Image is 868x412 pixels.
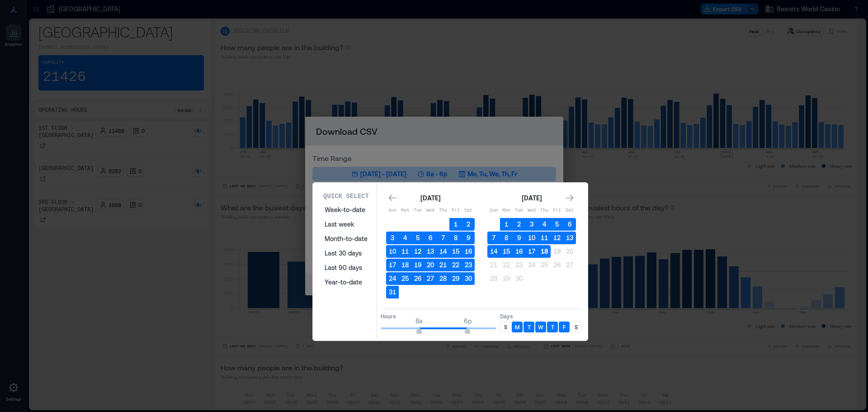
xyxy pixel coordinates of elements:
p: Mon [399,207,411,214]
button: 10 [525,232,538,244]
button: 2 [462,218,475,231]
p: Sat [462,207,475,214]
button: 1 [500,218,513,231]
button: 29 [449,272,462,285]
button: 21 [437,259,449,271]
button: 8 [500,232,513,244]
button: 18 [538,245,551,258]
button: 11 [538,232,551,244]
button: 6 [424,232,437,244]
th: Friday [551,204,563,217]
p: Hours [381,313,496,320]
button: 28 [487,272,500,285]
button: 1 [449,218,462,231]
button: 12 [551,232,563,244]
p: Sat [563,207,576,214]
button: 17 [525,245,538,258]
button: 4 [538,218,551,231]
p: S [575,323,578,331]
button: 14 [487,245,500,258]
p: F [563,323,566,331]
p: T [551,323,554,331]
button: 27 [424,272,437,285]
button: 19 [551,245,563,258]
button: 19 [411,259,424,271]
button: 29 [500,272,513,285]
button: 25 [538,259,551,271]
p: Days [500,313,581,320]
div: [DATE] [519,193,544,204]
button: 21 [487,259,500,271]
button: 7 [487,232,500,244]
button: 12 [411,245,424,258]
button: Month-to-date [319,232,373,246]
th: Monday [500,204,513,217]
button: 15 [500,245,513,258]
th: Monday [399,204,411,217]
button: Week-to-date [319,203,373,217]
button: 22 [500,259,513,271]
button: 18 [399,259,411,271]
p: Wed [525,207,538,214]
button: 23 [462,259,475,271]
button: 28 [437,272,449,285]
button: 30 [513,272,525,285]
th: Sunday [386,204,399,217]
button: 3 [525,218,538,231]
p: Wed [424,207,437,214]
button: 5 [551,218,563,231]
p: Fri [449,207,462,214]
button: 6 [563,218,576,231]
span: 6p [464,317,472,325]
span: 8a [415,317,423,325]
button: 24 [525,259,538,271]
button: 13 [563,232,576,244]
button: 31 [386,286,399,298]
th: Wednesday [525,204,538,217]
th: Sunday [487,204,500,217]
button: 23 [513,259,525,271]
button: 27 [563,259,576,271]
button: 11 [399,245,411,258]
button: Last week [319,217,373,232]
th: Tuesday [411,204,424,217]
button: 25 [399,272,411,285]
button: 2 [513,218,525,231]
th: Saturday [563,204,576,217]
p: S [504,323,507,331]
button: Last 30 days [319,246,373,260]
p: W [538,323,543,331]
p: Thu [538,207,551,214]
button: Year-to-date [319,275,373,289]
button: 26 [551,259,563,271]
p: Sun [487,207,500,214]
p: Sun [386,207,399,214]
th: Saturday [462,204,475,217]
button: 13 [424,245,437,258]
button: 15 [449,245,462,258]
button: 26 [411,272,424,285]
button: 8 [449,232,462,244]
th: Friday [449,204,462,217]
button: 7 [437,232,449,244]
p: Mon [500,207,513,214]
p: Tue [513,207,525,214]
button: 22 [449,259,462,271]
p: Quick Select [323,192,369,201]
button: Last 90 days [319,260,373,275]
p: T [528,323,531,331]
th: Wednesday [424,204,437,217]
button: Go to previous month [386,192,399,204]
p: Tue [411,207,424,214]
button: 3 [386,232,399,244]
button: 20 [563,245,576,258]
button: 14 [437,245,449,258]
th: Tuesday [513,204,525,217]
p: Thu [437,207,449,214]
button: 10 [386,245,399,258]
button: 5 [411,232,424,244]
button: 17 [386,259,399,271]
p: Fri [551,207,563,214]
button: 4 [399,232,411,244]
button: 16 [513,245,525,258]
